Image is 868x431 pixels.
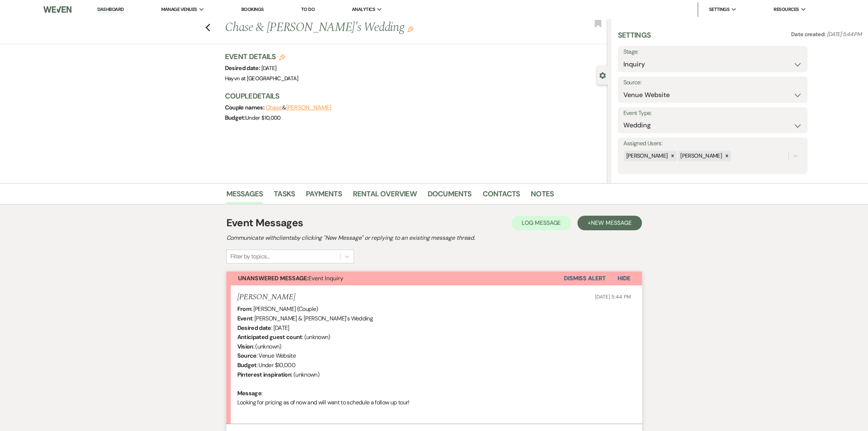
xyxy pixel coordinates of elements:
[237,389,262,397] b: Message
[238,274,308,282] strong: Unanswered Message:
[595,293,631,300] span: [DATE] 5:44 PM
[624,151,669,161] div: [PERSON_NAME]
[709,6,730,13] span: Settings
[225,75,298,82] span: Hayvn at [GEOGRAPHIC_DATA]
[237,315,253,322] b: Event
[306,188,342,204] a: Payments
[408,26,413,32] button: Edit
[226,272,564,285] button: Unanswered Message:Event Inquiry
[225,104,266,111] span: Couple names:
[618,30,651,46] h3: Settings
[230,252,269,261] div: Filter by topics...
[599,72,606,78] button: Close lead details
[483,188,520,204] a: Contacts
[623,47,802,57] label: Stage:
[623,77,802,88] label: Source:
[225,114,246,122] span: Budget:
[827,31,861,38] span: [DATE] 5:44 PM
[286,105,331,111] button: [PERSON_NAME]
[564,272,606,285] button: Dismiss Alert
[237,305,251,313] b: From
[274,188,295,204] a: Tasks
[301,6,315,12] a: To Do
[678,151,723,161] div: [PERSON_NAME]
[237,361,257,369] b: Budget
[522,219,561,227] span: Log Message
[226,188,263,204] a: Messages
[237,343,253,350] b: Vision
[606,272,642,285] button: Hide
[353,188,417,204] a: Rental Overview
[237,304,631,416] div: : [PERSON_NAME] (Couple) : [PERSON_NAME] & [PERSON_NAME]'s Wedding : [DATE] : (unknown) : (unknow...
[161,6,197,13] span: Manage Venues
[225,19,528,36] h1: Chase & [PERSON_NAME]'s Wedding
[237,352,257,359] b: Source
[261,65,277,72] span: [DATE]
[238,274,343,282] span: Event Inquiry
[266,104,331,111] span: &
[774,6,799,13] span: Resources
[43,2,71,17] img: Weven Logo
[237,371,292,378] b: Pinterest inspiration
[511,216,571,230] button: Log Message
[226,215,303,231] h1: Event Messages
[245,114,281,122] span: Under $10,000
[591,219,631,227] span: New Message
[97,6,124,13] a: Dashboard
[226,234,642,242] h2: Communicate with clients by clicking "New Message" or replying to an existing message thread.
[237,324,271,332] b: Desired date
[618,274,630,282] span: Hide
[791,31,827,38] span: Date created:
[237,333,302,341] b: Anticipated guest count
[225,91,600,101] h3: Couple Details
[352,6,375,13] span: Analytics
[577,216,642,230] button: +New Message
[623,138,802,149] label: Assigned Users:
[266,105,283,111] button: Chase
[225,64,261,72] span: Desired date:
[225,51,298,62] h3: Event Details
[428,188,472,204] a: Documents
[237,293,295,302] h5: [PERSON_NAME]
[241,6,264,12] a: Bookings
[623,108,802,119] label: Event Type:
[531,188,554,204] a: Notes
